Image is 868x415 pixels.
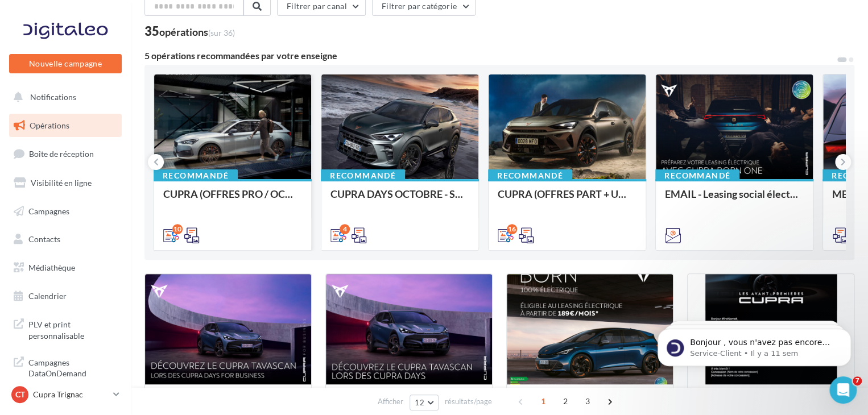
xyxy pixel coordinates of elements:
p: Message from Service-Client, sent Il y a 11 sem [49,44,196,54]
iframe: Intercom notifications message [640,305,868,384]
span: 7 [853,376,862,385]
button: Nouvelle campagne [9,54,122,73]
div: Recommandé [154,169,238,182]
button: Notifications [7,85,119,109]
span: Boîte de réception [29,149,94,159]
div: 10 [172,224,183,234]
span: Bonjour , vous n'avez pas encore souscrit au module Marketing Direct ? Pour cela, c'est simple et... [49,33,194,110]
span: Opérations [30,121,69,130]
div: opérations [159,27,235,37]
div: Recommandé [655,169,739,182]
span: Contacts [28,234,60,244]
div: CUPRA DAYS OCTOBRE - SOME [330,188,469,211]
a: Boîte de réception [7,142,124,166]
a: Calendrier [7,284,124,308]
button: 12 [410,395,439,410]
p: Cupra Trignac [33,389,109,400]
div: 4 [340,224,350,234]
a: Campagnes [7,200,124,223]
span: 2 [556,392,574,410]
div: 35 [144,25,235,38]
div: 16 [507,224,517,234]
a: Visibilité en ligne [7,171,124,195]
span: Notifications [30,92,76,102]
a: Contacts [7,227,124,251]
span: Campagnes DataOnDemand [28,355,117,379]
span: PLV et print personnalisable [28,317,117,341]
span: 1 [534,392,552,410]
span: Visibilité en ligne [31,178,92,188]
a: Opérations [7,114,124,138]
a: Médiathèque [7,256,124,280]
span: Campagnes [28,206,69,215]
div: 5 opérations recommandées par votre enseigne [144,51,836,60]
div: EMAIL - Leasing social électrique - CUPRA Born One [665,188,804,211]
span: résultats/page [445,396,492,407]
div: CUPRA (OFFRES PART + USP / OCT) - SOCIAL MEDIA [498,188,636,211]
span: Afficher [378,396,403,407]
span: Calendrier [28,291,67,301]
span: 12 [415,398,424,407]
a: Campagnes DataOnDemand [7,350,124,384]
span: 3 [578,392,597,410]
span: (sur 36) [208,28,235,38]
div: Recommandé [488,169,572,182]
div: Recommandé [321,169,405,182]
div: CUPRA (OFFRES PRO / OCT) - SOCIAL MEDIA [163,188,302,211]
span: Médiathèque [28,263,75,272]
a: PLV et print personnalisable [7,312,124,346]
iframe: Intercom live chat [829,376,857,404]
span: CT [15,389,25,400]
a: CT Cupra Trignac [9,384,122,405]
